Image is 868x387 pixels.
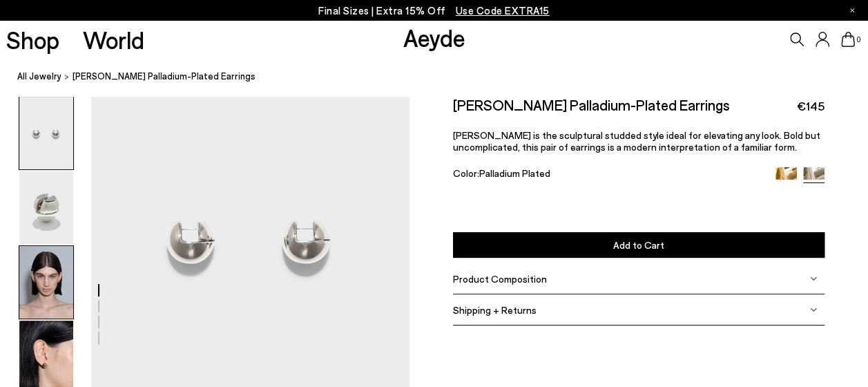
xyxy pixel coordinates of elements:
span: Shipping + Returns [453,304,537,316]
div: Color: [453,167,764,183]
img: svg%3E [810,306,817,313]
a: All Jewelry [17,69,61,84]
a: Shop [6,28,59,52]
img: Alice Small Palladium-Plated Earrings - Image 2 [19,171,73,244]
button: Add to Cart [453,232,824,258]
a: World [83,28,144,52]
a: Aeyde [403,23,465,52]
span: Navigate to /collections/ss25-final-sizes [456,4,550,17]
span: €145 [797,97,824,115]
span: Product Composition [453,273,547,285]
a: 0 [841,32,855,47]
p: [PERSON_NAME] is the sculptural studded style ideal for elevating any look. Bold but uncomplicate... [453,129,824,153]
img: svg%3E [810,275,817,282]
h2: [PERSON_NAME] Palladium-Plated Earrings [453,96,730,113]
span: Add to Cart [613,239,664,251]
nav: breadcrumb [17,58,868,96]
p: Final Sizes | Extra 15% Off [318,2,550,19]
span: 0 [855,36,862,44]
span: Palladium Plated [479,167,550,179]
img: Alice Small Palladium-Plated Earrings - Image 1 [19,97,73,169]
img: Alice Small Palladium-Plated Earrings - Image 3 [19,246,73,319]
span: [PERSON_NAME] Palladium-Plated Earrings [73,69,255,84]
